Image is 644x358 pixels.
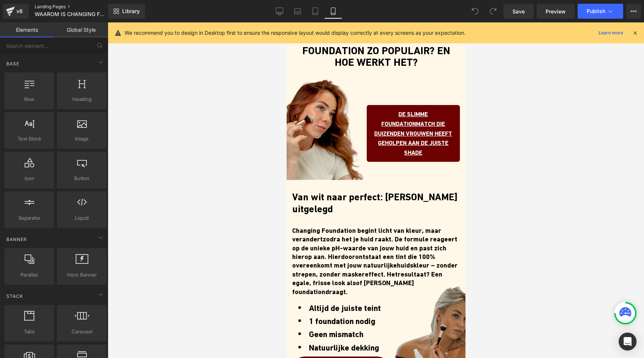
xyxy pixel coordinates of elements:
span: Carousel [59,328,104,336]
span: Base [6,60,20,67]
p: 1 foundation nodig [22,292,94,305]
span: WAAROM IS CHANGING FOUNDATION ZO POPULAIR [35,11,106,17]
span: Preview [546,7,566,15]
span: draagt. [39,265,61,273]
span: Publish [587,8,605,14]
p: Changing Foundation begint licht van kleur, maar verandert [6,204,173,274]
span: Tabs [7,328,52,336]
a: Preview [537,4,575,19]
span: Heading [59,95,104,103]
a: Landing Pages [35,4,120,10]
p: Altijd de juiste teint [22,279,94,292]
span: waarde van jouw huid en past zich hierop aan. Hierdoor [6,222,160,238]
h1: WAAROM IS CHANGING FOUNDATION ZO POPULAIR? EN HOE WERKT HET? [6,11,173,46]
div: v6 [15,6,24,16]
span: ontstaat een tint die 100% overeenkomt met jouw natuurlijke [6,230,149,247]
a: Desktop [271,4,288,19]
span: Parallax [7,271,52,279]
a: Tablet [306,4,324,19]
p: We recommend you to design in Desktop first to ensure the responsive layout would display correct... [124,29,465,37]
span: Icon [7,175,52,182]
span: Liquid [59,214,104,222]
span: Image [59,135,104,143]
a: v6 [3,4,29,19]
button: Publish [578,4,623,19]
span: Row [7,95,52,103]
span: Text Block [7,135,52,143]
div: Open Intercom Messenger [619,333,637,351]
span: De slimme foundationmatch die duizenden vrouwen heeft geholpen aan de juiste shade [85,87,169,135]
span: Hero Banner [59,271,104,279]
span: zodra het je huid raakt. De formule reageert op de unieke pH- [6,213,171,229]
span: resultaat? Een egale, frisse look alsof [PERSON_NAME] foundation [6,248,156,273]
a: Learn more [596,28,626,37]
span: Save [512,7,525,15]
a: Mobile [324,4,342,19]
span: Button [59,175,104,182]
span: Separator [7,214,52,222]
a: Laptop [288,4,306,19]
span: huidskleur – zonder strepen, zonder maskereffect. Het [6,239,171,255]
button: More [626,4,641,19]
span: Library [122,8,140,15]
button: Redo [486,4,501,19]
p: Natuurlijke dekking [22,319,94,332]
a: Global Style [54,22,108,37]
p: Geen mismatch [22,305,94,318]
button: Undo [468,4,483,19]
a: click-to-action [80,83,173,139]
h1: Van wit naar perfect: [PERSON_NAME] uitgelegd [6,169,173,192]
span: Banner [6,236,28,243]
span: Stack [6,293,24,300]
a: New Library [108,4,145,19]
